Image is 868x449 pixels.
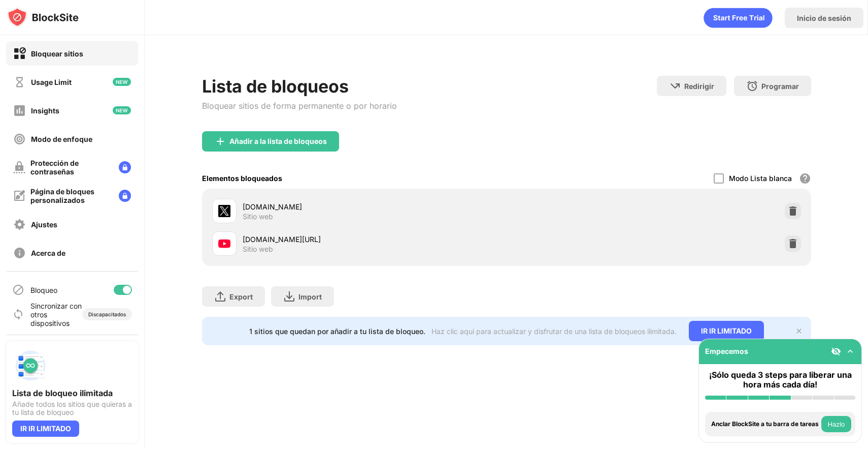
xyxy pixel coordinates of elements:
[202,101,397,111] div: Bloquear sitios de forma permanente o por horario
[13,133,26,145] img: focus-off.svg
[12,347,49,384] img: push-block-list.svg
[761,82,799,91] div: Programar
[229,292,253,301] div: Export
[12,421,79,437] div: IR IR LIMITADO
[711,421,819,428] div: Anclar BlockSite a tu barra de tareas
[218,237,230,250] img: favicons
[13,76,26,88] img: time-usage-off.svg
[30,187,111,204] div: Página de bloques personalizados
[218,205,230,217] img: favicons
[795,327,803,335] img: x-button.svg
[431,327,677,336] div: Haz clic aquí para actualizar y disfrutar de una lista de bloqueos ilimitada.
[31,78,72,86] div: Usage Limit
[243,201,507,212] div: [DOMAIN_NAME]
[30,302,82,327] div: Sincronizar con otros dispositivos
[13,47,26,60] img: block-on.svg
[249,327,425,336] div: 1 sitios que quedan por añadir a tu lista de bloqueo.
[30,286,57,294] div: Bloqueo
[202,76,397,97] div: Lista de bloqueos
[797,14,851,22] div: Inicio de sesión
[119,161,131,173] img: lock-menu.svg
[243,234,507,245] div: [DOMAIN_NAME][URL]
[119,190,131,202] img: lock-menu.svg
[30,159,111,176] div: Protección de contraseñas
[298,292,322,301] div: Import
[684,82,714,91] div: Redirigir
[31,220,57,229] div: Ajustes
[13,247,26,259] img: about-off.svg
[31,135,92,143] div: Modo de enfoque
[12,308,24,320] img: sync-icon.svg
[243,245,273,254] div: Sitio web
[12,400,132,416] div: Añade todos los sitios que quieras a tu lista de bloqueo
[202,174,282,183] div: Elementos bloqueados
[705,347,748,355] div: Empecemos
[243,212,273,221] div: Sitio web
[12,284,24,296] img: blocking-icon.svg
[845,346,855,356] img: omni-setup-toggle.svg
[229,137,327,145] div: Añadir a la lista de bloqueos
[13,218,26,231] img: settings-off.svg
[705,370,855,390] div: ¡Sólo queda 3 steps para liberar una hora más cada día!
[113,106,131,114] img: new-icon.svg
[31,106,59,115] div: Insights
[113,78,131,86] img: new-icon.svg
[31,249,65,257] div: Acerca de
[13,104,26,117] img: insights-off.svg
[821,416,851,432] button: Hazlo
[88,311,126,317] div: Discapacitados
[13,190,25,202] img: customize-block-page-off.svg
[704,8,773,28] div: animation
[31,49,83,58] div: Bloquear sitios
[831,346,841,356] img: eye-not-visible.svg
[729,174,792,183] div: Modo Lista blanca
[12,388,132,398] div: Lista de bloqueo ilimitada
[7,7,79,27] img: logo-blocksite.svg
[689,321,764,341] div: IR IR LIMITADO
[13,161,25,173] img: password-protection-off.svg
